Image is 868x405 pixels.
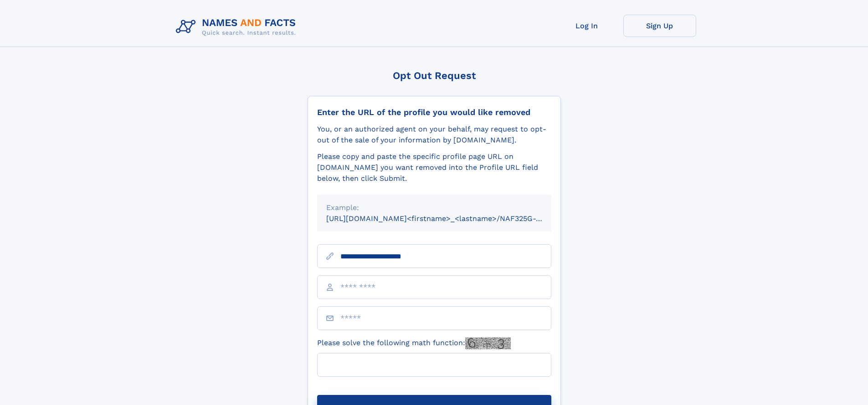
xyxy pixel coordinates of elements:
div: Enter the URL of the profile you would like removed [317,107,551,117]
small: [URL][DOMAIN_NAME]<firstname>_<lastname>/NAF325G-xxxxxxxx [326,214,569,223]
div: You, or an authorized agent on your behalf, may request to opt-out of the sale of your informatio... [317,124,551,146]
a: Sign Up [623,15,696,37]
div: Please copy and paste the specific profile page URL on [DOMAIN_NAME] you want removed into the Pr... [317,151,551,184]
a: Log In [550,15,623,37]
img: Logo Names and Facts [172,15,303,39]
div: Opt Out Request [308,70,561,81]
div: Example: [326,202,542,213]
label: Please solve the following math function: [317,337,511,349]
